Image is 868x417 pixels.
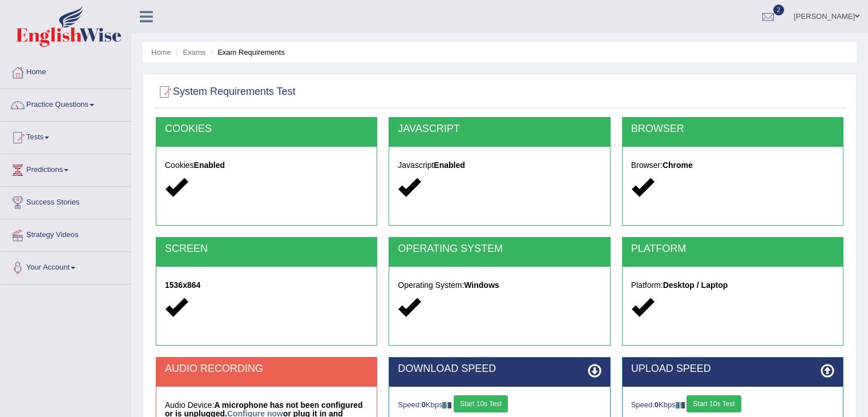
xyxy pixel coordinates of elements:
[398,363,601,375] h2: DOWNLOAD SPEED
[165,280,200,290] strong: 1536x864
[398,161,601,170] h5: Javascript
[1,154,131,183] a: Predictions
[655,400,659,409] strong: 0
[1,187,131,215] a: Success Stories
[631,395,834,415] div: Speed: Kbps
[165,243,368,255] h2: SCREEN
[422,400,426,409] strong: 0
[1,252,131,280] a: Your Account
[631,363,834,375] h2: UPLOAD SPEED
[398,123,601,135] h2: JAVASCRIPT
[676,402,685,408] img: ajax-loader-fb-connection.gif
[183,48,206,57] a: Exams
[464,280,499,290] strong: Windows
[631,243,834,255] h2: PLATFORM
[165,363,368,375] h2: AUDIO RECORDING
[1,219,131,248] a: Strategy Videos
[398,395,601,415] div: Speed: Kbps
[151,48,171,57] a: Home
[442,402,451,408] img: ajax-loader-fb-connection.gif
[631,161,834,170] h5: Browser:
[1,89,131,118] a: Practice Questions
[773,5,785,15] span: 2
[194,161,225,170] strong: Enabled
[398,243,601,255] h2: OPERATING SYSTEM
[663,280,728,290] strong: Desktop / Laptop
[663,161,693,170] strong: Chrome
[156,83,296,101] h2: System Requirements Test
[434,161,465,170] strong: Enabled
[687,395,741,412] button: Start 10s Test
[208,47,285,58] li: Exam Requirements
[631,281,834,290] h5: Platform:
[1,122,131,150] a: Tests
[454,395,508,412] button: Start 10s Test
[398,281,601,290] h5: Operating System:
[631,123,834,135] h2: BROWSER
[1,57,131,85] a: Home
[165,123,368,135] h2: COOKIES
[165,161,368,170] h5: Cookies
